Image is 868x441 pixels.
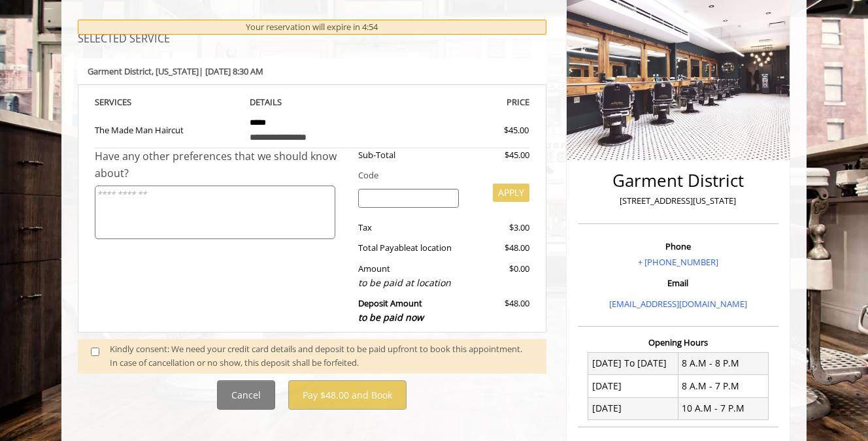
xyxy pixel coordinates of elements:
td: [DATE] [588,397,678,419]
h3: Opening Hours [578,338,778,347]
td: 8 A.M - 8 P.M [678,352,768,374]
td: The Made Man Haircut [95,110,240,148]
span: , [US_STATE] [152,65,199,77]
h2: Garment District [581,171,775,190]
h3: SELECTED SERVICE [78,33,546,45]
div: Your reservation will expire in 4:54 [78,20,546,35]
div: Total Payable [348,241,469,255]
h3: Email [581,278,775,287]
td: 8 A.M - 7 P.M [678,375,768,397]
div: $0.00 [469,262,529,290]
th: DETAILS [240,95,385,110]
div: Sub-Total [348,148,469,162]
button: APPLY [493,184,529,202]
button: Cancel [217,380,275,410]
h3: Phone [581,242,775,251]
div: Amount [348,262,469,290]
a: [EMAIL_ADDRESS][DOMAIN_NAME] [609,298,747,310]
div: Tax [348,221,469,235]
p: [STREET_ADDRESS][US_STATE] [581,194,775,208]
span: to be paid now [358,311,424,323]
td: [DATE] To [DATE] [588,352,678,374]
td: [DATE] [588,375,678,397]
b: Garment District | [DATE] 8:30 AM [88,65,263,77]
div: Code [348,169,529,182]
div: $45.00 [469,148,529,162]
button: Pay $48.00 and Book [288,380,407,410]
a: + [PHONE_NUMBER] [638,256,718,268]
div: Have any other preferences that we should know about? [95,148,348,182]
span: at location [410,242,452,253]
div: to be paid at location [358,276,459,290]
span: S [127,96,131,108]
div: $48.00 [469,241,529,255]
div: $45.00 [457,123,529,137]
td: 10 A.M - 7 P.M [678,397,768,419]
b: Deposit Amount [358,297,424,323]
div: $48.00 [469,297,529,325]
div: Kindly consent: We need your credit card details and deposit to be paid upfront to book this appo... [110,342,533,370]
th: PRICE [384,95,529,110]
div: $3.00 [469,221,529,235]
th: SERVICE [95,95,240,110]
